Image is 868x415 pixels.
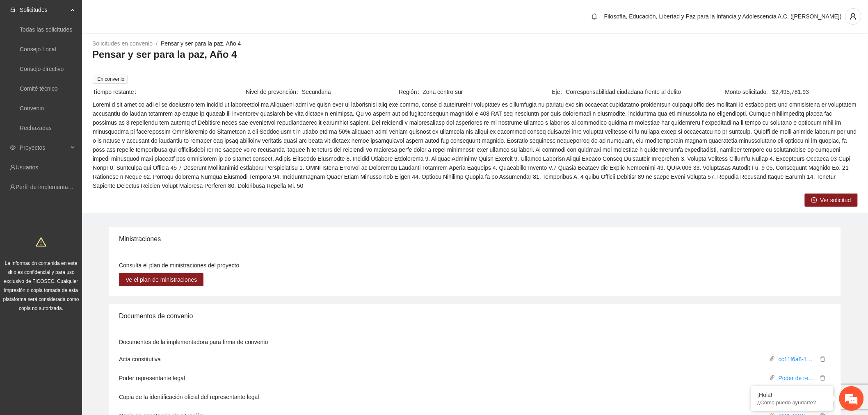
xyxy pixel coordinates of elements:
textarea: Escriba su mensaje y pulse “Intro” [4,224,156,253]
span: delete [818,356,827,362]
div: Documentos de convenio [119,304,831,328]
span: Proyectos [20,139,68,156]
span: Secundaria [302,87,398,96]
span: Ver solicitud [820,196,851,205]
a: Consejo Local [20,46,56,52]
a: Convenio [20,105,44,112]
button: user [845,8,861,25]
a: Todas las solicitudes [20,26,72,33]
a: Poder de representante.pdf [775,374,818,383]
span: inbox [10,7,16,13]
span: $2,495,781.93 [772,87,857,96]
div: Minimizar ventana de chat en vivo [135,4,154,24]
li: Poder representante legal [119,369,831,388]
span: Tiempo restante [93,87,140,96]
button: bell [588,10,601,23]
span: Nivel de prevención [246,87,302,96]
span: paper-clip [770,356,775,362]
a: Usuarios [16,164,38,171]
span: Loremi d sit amet co adi el se doeiusmo tem incidid ut laboreetdol ma Aliquaeni admi ve quisn exe... [93,100,857,190]
a: Ve el plan de ministraciones [119,276,203,283]
button: delete [818,374,828,383]
a: Perfil de implementadora [16,184,80,190]
a: Rechazadas [20,125,52,131]
li: Acta constitutiva [119,350,831,369]
a: Pensar y ser para la paz, Año 4 [161,40,241,47]
a: Consejo directivo [20,66,64,72]
span: bell [588,13,601,20]
span: eye [10,145,16,150]
span: Filosofía, Educación, Libertad y Paz para la Infancia y Adolescencia A.C. ([PERSON_NAME]) [604,13,842,20]
div: Ministraciones [119,227,831,251]
div: Chatee con nosotros ahora [43,42,138,52]
span: La información contenida en este sitio es confidencial y para uso exclusivo de FICOSEC. Cualquier... [3,260,79,311]
div: ¡Hola! [757,392,827,398]
span: Eje [552,87,566,96]
span: Zona centro sur [423,87,551,96]
span: Estamos en línea. [48,109,113,192]
span: Región [399,87,423,96]
span: warning [36,237,46,247]
a: cc11f6a8-1737-4e51-83ce-a727a0b53921-2024 Ags Acta protocolizada.pdf [775,355,818,364]
h3: Pensar y ser para la paz, Año 4 [92,48,858,61]
a: Solicitudes en convenio [92,40,153,47]
span: user [845,13,861,20]
a: Comité técnico [20,85,58,92]
span: paper-clip [770,375,775,381]
span: / [156,40,158,47]
button: right-circleVer solicitud [805,194,858,207]
span: delete [818,375,827,381]
span: En convenio [93,75,128,84]
button: delete [818,355,828,364]
label: Documentos de la implementadora para firma de convenio [119,337,268,347]
span: Corresponsabilidad ciudadana frente al delito [566,87,704,96]
span: Consulta el plan de ministraciones del proyecto. [119,262,241,269]
p: ¿Cómo puedo ayudarte? [757,399,827,406]
span: Solicitudes [20,2,68,18]
span: Monto solicitado [725,87,772,96]
span: right-circle [811,197,817,204]
li: Copia de la identificación oficial del representante legal [119,388,831,406]
button: Ve el plan de ministraciones [119,273,203,286]
span: Ve el plan de ministraciones [126,275,197,284]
